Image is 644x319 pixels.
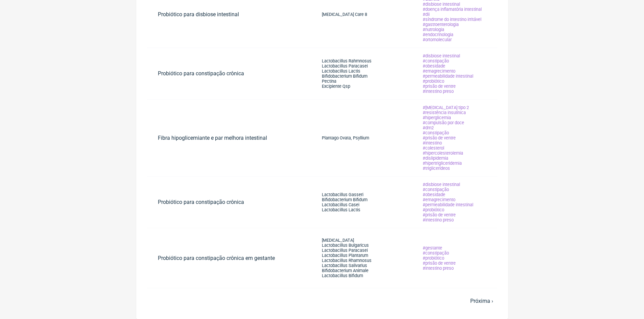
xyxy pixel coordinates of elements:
[422,156,449,161] span: dislipidemia
[422,105,470,110] span: [MEDICAL_DATA] tipo 2
[322,192,363,197] span: Lactobacillus Gasseri
[422,63,446,69] span: obesidade
[322,243,369,248] span: Lactobacillus Bulgaricus
[322,258,372,263] span: Lactobacillus Rhamnosus
[422,120,465,125] span: compulsão por doce
[411,240,467,276] a: gestante constipação probiótico prisão de ventre intestino preso
[147,129,278,147] a: Fibra hipoglicemiante e par melhora intestinal
[422,261,456,266] span: prisão de ventre
[422,182,461,187] span: disbiose intestinal
[422,192,446,197] span: obesidade
[422,217,454,222] span: intestino preso
[311,228,382,288] a: [MEDICAL_DATA] Lactobacillus Bulgaricus Lactobacillus Paracasei Lactobacillus Plantarum Lactobaci...
[422,32,454,37] span: endocrinologia
[422,207,445,212] span: probiótico
[422,140,443,145] span: intestino
[422,125,434,130] span: dm2
[422,27,445,32] span: nutrologia
[411,100,480,176] a: [MEDICAL_DATA] tipo 2 resistência insulínica hiperglicemia compulsão por doce dm2 constipação pri...
[422,212,456,217] span: prisão de ventre
[311,126,380,150] a: Plantago Ovata, Psyllium
[422,89,454,94] span: intestino preso
[422,256,445,261] span: probiótico
[322,63,368,69] span: Lactobacillus Paracasei
[322,207,360,212] span: Lactobacillus Lactis
[422,266,454,271] span: intestino preso
[322,79,336,84] span: Pectina
[322,69,360,74] span: Lactobacillus Lactis
[322,263,367,268] span: Lactobacillus Salivarius
[422,7,482,12] span: doença inflamatória intestinal
[422,197,456,202] span: emagrecimento
[422,115,452,120] span: hiperglicemia
[311,2,378,27] a: [MEDICAL_DATA] Care 8
[422,250,450,256] span: constipação
[422,202,474,207] span: permeabilidade intestinal
[470,298,493,304] a: Próxima ›
[422,12,430,17] span: dii
[411,177,485,228] a: disbiose intestinal constipação obesidade emagrecimento permeabilidade intestinal probiótico pris...
[147,193,255,211] a: Probiótico para constipação crônica
[422,166,451,171] span: triglicerídeos
[422,84,456,89] span: prisão de ventre
[422,135,456,140] span: prisão de ventre
[322,202,359,207] span: Lactobacillus Casei
[147,6,250,23] a: Probiótico para disbiose intestinal
[322,248,368,253] span: Lactobacillus Paracasei
[322,253,368,258] span: Lactobacillus Plantarum
[311,182,378,222] a: Lactobacillus Gasseri Bifidobacterium Bifidum Lactobacillus Casei Lactobacillus Lactis
[147,249,286,267] a: Probiótico para constipação crônica em gestante
[422,58,450,63] span: constipação
[422,187,450,192] span: constipação
[422,161,462,166] span: hipertrigliceridemia
[322,197,367,202] span: Bifidobacterium Bifidum
[322,58,372,63] span: Lactobacillus Rahmnosus
[322,12,367,17] span: [MEDICAL_DATA] Care 8
[422,2,461,7] span: disbiose intestinal
[422,69,456,74] span: emagrecimento
[147,65,255,82] a: Probiótico para constipação crônica
[322,238,354,243] span: [MEDICAL_DATA]
[411,48,485,99] a: disbiose intestinal constipação obesidade emagrecimento permeabilidade intestinal probiótico pris...
[322,273,363,278] span: Lactobacillus Bifidum
[322,268,368,273] span: Bifidobacterium Animale
[422,79,445,84] span: probiótico
[422,74,474,79] span: permeabilidade intestinal
[422,110,467,115] span: resistência insulínica
[322,135,369,140] span: Plantago Ovata, Psyllium
[311,49,382,99] a: Lactobacillus Rahmnosus Lactobacillus Paracasei Lactobacillus Lactis Bifidobacterium Bifidum Pect...
[322,74,367,79] span: Bifidobacterium Bifidum
[422,17,482,22] span: síndrome do intestino irritável
[147,294,497,308] nav: pager
[422,37,452,42] span: ortomolecular
[322,84,350,89] span: Excipiente Qsp
[422,53,461,58] span: disbiose intestinal
[422,22,459,27] span: gastroenterologia
[422,130,450,135] span: constipação
[422,151,464,156] span: hipercolesterolemia
[422,245,443,250] span: gestante
[422,145,445,151] span: colesterol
